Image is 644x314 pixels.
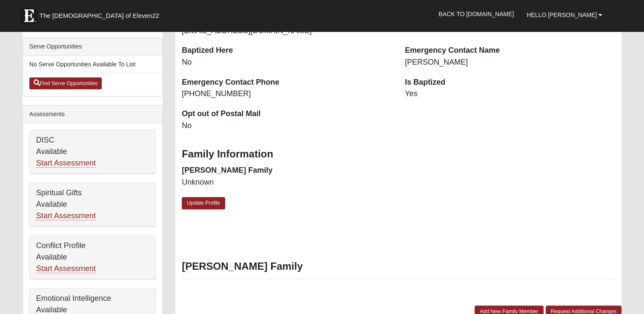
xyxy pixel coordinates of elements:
dd: No [182,120,392,131]
a: Hello [PERSON_NAME] [520,4,609,26]
dt: Emergency Contact Phone [182,77,392,88]
img: Eleven22 logo [20,7,37,24]
dd: [PERSON_NAME] [405,57,615,68]
dt: Baptized Here [182,45,392,56]
a: Find Serve Opportunities [29,77,102,89]
h3: [PERSON_NAME] Family [182,260,615,273]
a: Update Profile [182,197,225,209]
dt: [PERSON_NAME] Family [182,165,392,176]
div: Conflict Profile Available [30,236,155,279]
div: Serve Opportunities [23,38,162,56]
span: The [DEMOGRAPHIC_DATA] of Eleven22 [40,11,159,20]
dd: [PHONE_NUMBER] [182,88,392,100]
dd: No [182,57,392,68]
a: Start Assessment [36,264,96,273]
span: Hello [PERSON_NAME] [527,11,597,18]
div: Spiritual Gifts Available [30,183,155,226]
div: DISC Available [30,130,155,174]
h3: Family Information [182,148,615,160]
dd: Unknown [182,177,392,188]
a: Start Assessment [36,211,96,220]
dt: Opt out of Postal Mail [182,108,392,120]
a: Back to [DOMAIN_NAME] [432,3,520,25]
a: Start Assessment [36,159,96,168]
li: No Serve Opportunities Available To List [23,56,162,73]
div: Assessments [23,106,162,123]
dd: Yes [405,88,615,100]
a: The [DEMOGRAPHIC_DATA] of Eleven22 [16,3,186,24]
dt: Emergency Contact Name [405,45,615,56]
dt: Is Baptized [405,77,615,88]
